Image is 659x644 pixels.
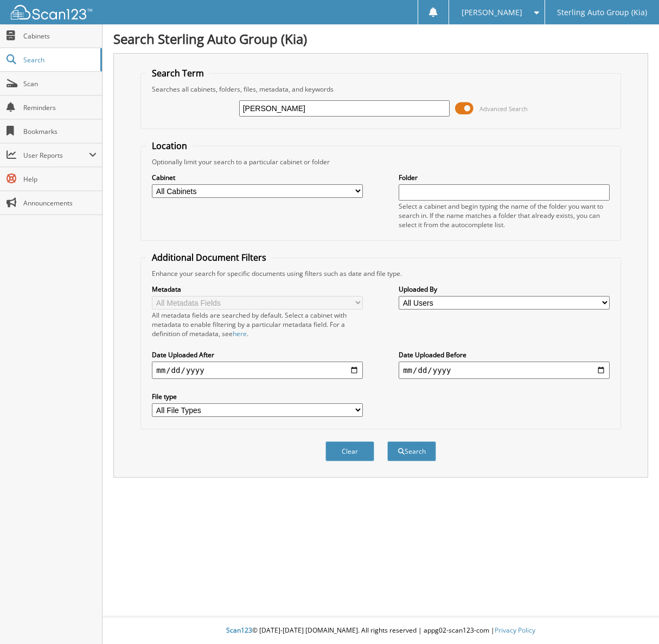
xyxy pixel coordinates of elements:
[152,311,363,338] div: All metadata fields are searched by default. Select a cabinet with metadata to enable filtering b...
[23,31,97,41] span: Cabinets
[387,441,436,461] button: Search
[23,151,89,160] span: User Reports
[399,350,610,359] label: Date Uploaded Before
[399,202,610,229] div: Select a cabinet and begin typing the name of the folder you want to search in. If the name match...
[495,626,535,635] a: Privacy Policy
[399,362,610,379] input: end
[325,441,374,461] button: Clear
[23,55,95,65] span: Search
[226,626,252,635] span: Scan123
[23,175,97,184] span: Help
[152,350,363,359] label: Date Uploaded After
[146,157,615,166] div: Optionally limit your search to a particular cabinet or folder
[23,127,97,136] span: Bookmarks
[146,252,272,263] legend: Additional Document Filters
[23,103,97,112] span: Reminders
[146,85,615,94] div: Searches all cabinets, folders, files, metadata, and keywords
[103,617,659,644] div: © [DATE]-[DATE] [DOMAIN_NAME]. All rights reserved | appg02-scan123-com |
[113,30,648,48] h1: Search Sterling Auto Group (Kia)
[152,285,363,294] label: Metadata
[399,173,610,182] label: Folder
[233,329,247,338] a: here
[146,269,615,278] div: Enhance your search for specific documents using filters such as date and file type.
[152,392,363,401] label: File type
[479,105,528,113] span: Advanced Search
[11,5,92,20] img: scan123-logo-white.svg
[152,362,363,379] input: start
[146,140,193,152] legend: Location
[605,592,659,644] iframe: Chat Widget
[462,9,522,16] span: [PERSON_NAME]
[146,67,209,79] legend: Search Term
[399,285,610,294] label: Uploaded By
[557,9,647,16] span: Sterling Auto Group (Kia)
[23,198,97,208] span: Announcements
[152,173,363,182] label: Cabinet
[23,79,97,88] span: Scan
